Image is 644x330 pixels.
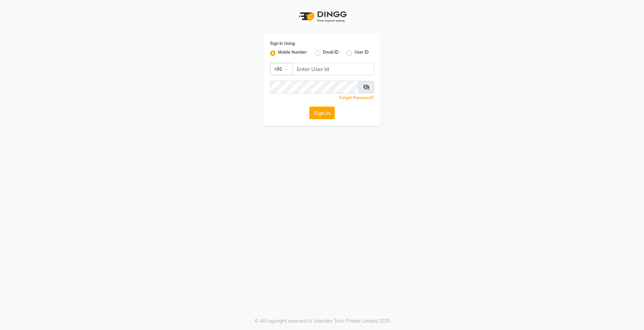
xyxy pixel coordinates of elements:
input: Username [292,63,374,75]
label: User ID [355,49,369,57]
a: Forgot Password? [339,95,374,100]
label: Mobile Number [278,49,307,57]
input: Username [270,81,359,93]
label: Sign In Using: [270,41,296,47]
img: logo1.svg [295,7,349,26]
label: Email ID [323,49,338,57]
button: Sign In [309,107,335,119]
